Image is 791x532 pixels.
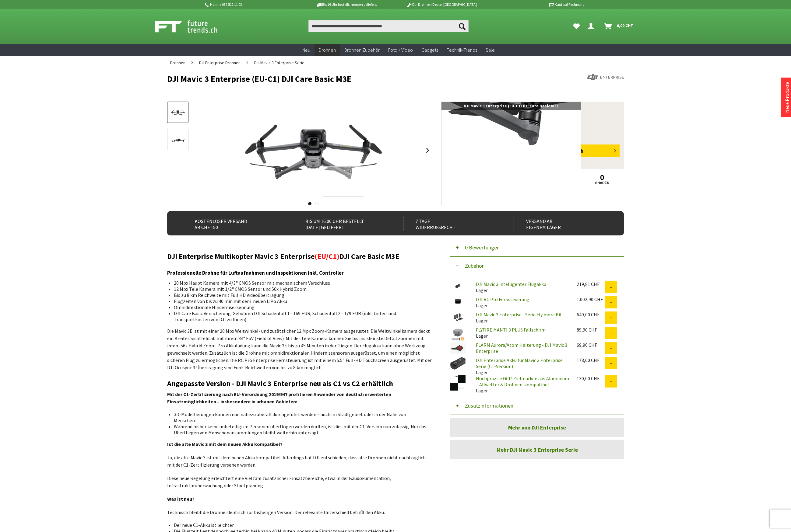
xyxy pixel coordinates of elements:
span: Neu [302,47,310,53]
button: Zubehör [450,257,624,275]
strong: Was ist neu? [167,496,195,502]
div: Versand ab eigenem Lager [514,216,611,231]
a: Sale [481,44,499,56]
a: DJI RC Pro Fernsteuerung [476,296,529,302]
span: Drohnen Zubehör [344,47,380,53]
img: DJI Mavic 3 Enterprise (EU-C1) DJI Care Basic M3E [227,102,400,199]
p: Technisch bleibt die Drohne identisch zur bisherigen Version. Der relevante Unterschied betrifft ... [167,509,432,516]
span: Drohnen [170,60,185,65]
span: 0,00 CHF [617,21,633,30]
a: DJI Mavic 3 Enterprise Serie [251,56,308,69]
div: 1.002,90 CHF [577,296,605,302]
div: Bis um 16:00 Uhr bestellt [DATE] geliefert [293,216,390,231]
span: Drohnen [319,47,336,53]
button: Suchen [456,20,469,32]
img: Hochpräzise GCP-Zielmarken aus Aluminium – Allwetter & Drohnen-kompatibel [450,375,466,391]
span: DJI Enterprise Drohnen [199,60,241,65]
div: Kostenloser Versand ab CHF 150 [182,216,279,231]
img: DJI RC Pro Fernsteuerung [450,296,466,306]
p: Hotline 032 511 11 03 [204,1,299,8]
a: Hochpräzise GCP-Zielmarken aus Aluminium – Allwetter & Drohnen-kompatibel [476,375,569,388]
h3: Professionelle Drohne für Luftaufnahmen und Inspektionen inkl. Controller [167,269,432,277]
span: (EU/C1) [315,252,339,261]
li: Während bisher keine unbeteiligten Personen überflogen werden durften, ist dies mit der C1-Versio... [174,423,427,436]
div: 7 Tage Widerrufsrecht [403,216,500,231]
li: Flugzeiten von bis zu 40 min mit dem neuen LiPo Akku [174,298,427,304]
img: DJI Enterprise Akku für Mavic 3 Enterprise Serie (C1-Version) [450,357,466,370]
li: Omnidirektionale Hinderniserkennung [174,304,427,310]
a: Mehr von DJI Enterprise [450,418,624,437]
div: Lager [471,327,572,339]
a: 0 [581,174,624,181]
strong: Ist die alte Mavic 3 mit dem neuen Akku kompatibel? [167,441,283,447]
img: FLARM Aurora/Atom Halterung - DJI Mavic 3 Enterprise [450,342,466,354]
a: Drohnen [167,56,188,69]
span: Technik-Trends [447,47,477,53]
p: Ja, die alte Mavic 3 ist mit dem neuen Akku kompatibel. Allerdings hat DJI entschieden, dass alte... [167,454,432,468]
a: Warenkorb [602,20,636,32]
p: Diese neue Regelung erleichtert eine Vielzahl zusätzlicher Einsatzbereiche, etwa in der Baudokume... [167,475,432,489]
a: DJI Enterprise Akku für Mavic 3 Enterprise Serie (C1-Version) [476,357,563,369]
p: DJI Drohnen Dealer [GEOGRAPHIC_DATA] [394,1,489,8]
div: 130,00 CHF [577,375,605,381]
a: Gadgets [417,44,442,56]
p: Kauf auf Rechnung [489,1,584,8]
span: DJI Mavic 3 Enterprise Serie [254,60,304,65]
div: 219,81 CHF [577,281,605,287]
a: Technik-Trends [442,44,481,56]
button: 0 Bewertungen [450,238,624,257]
li: 12 Mpx Tele Kamera mit 1/2" CMOS Sensor und 56x Hybrid Zoom [174,286,427,292]
a: Neue Produkte [784,82,790,113]
span: Gadgets [421,47,438,53]
div: 649,00 CHF [577,311,605,318]
div: Lager [471,375,572,394]
img: DJI Enterprise [587,74,624,80]
li: 3D-Modellierungen können nun nahezu überall durchgeführt werden – auch im Stadtgebiet oder in der... [174,411,427,423]
div: 89,90 CHF [577,327,605,333]
span: Foto + Video [388,47,413,53]
a: DJI Mavic 3 intelligenter Flugakku [476,281,546,287]
div: 69,90 CHF [577,342,605,348]
img: FLYFIRE MANTI 3 PLUS Fallschirm [450,327,466,342]
li: Der neue C1-Akku ist leichter. [174,522,427,528]
a: DJI Mavic 3 Enterprise - Serie Fly more Kit [476,311,562,318]
a: Mehr DJI Mavic 3 Enterprise Serie [450,440,624,459]
a: FLYFIRE MANTI 3 PLUS Fallschirm [476,327,546,333]
a: Hi, Serdar - Dein Konto [585,20,599,32]
div: Lager [471,281,572,293]
li: 20 Mpx Haupt Kamera mit 4/3" CMOS Sensor mit mechanischem Verschluss [174,280,427,286]
li: DJI Care Basic Versicherung: Gebühren DJI Schadenfall 1 - 169 EUR, Schadenfall 2 - 179 EUR (inkl.... [174,310,427,322]
img: DJI Mavic 3 Enterprise - Serie Fly more Kit [450,311,466,323]
li: Bis zu 8 km Reichweite mit Full HD Videoübertragung [174,292,427,298]
div: Lager [471,296,572,308]
a: FLARM Aurora/Atom Halterung - DJI Mavic 3 Enterprise [476,342,567,354]
img: DJI Mavic 3 intelligenter Flugakku [450,281,466,291]
a: DJI Enterprise Drohnen [196,56,244,69]
div: 178,00 CHF [577,357,605,363]
a: Neu [298,44,315,56]
a: Drohnen [315,44,340,56]
p: Die Mavic 3E ist mit einer 20 Mpx Weitwinkel- und zusätzlicher 12 Mpx Zoom-Kamera ausgerüstet. Di... [167,327,432,371]
a: shares [581,181,624,185]
h2: DJI Enterprise Multikopter Mavic 3 Enterprise DJI Care Basic M3E [167,252,432,260]
h1: DJI Mavic 3 Enterprise (EU-C1) DJI Care Basic M3E [167,74,533,83]
img: Vorschau: DJI Mavic 3 Enterprise (EU-C1) DJI Care Basic M3E [169,108,187,118]
button: Zusatzinformationen [450,397,624,415]
strong: Mit der C1-Zertifizierung nach EU-Verordnung 2019/947 profitieren Anwender von deutlich erweitert... [167,391,391,405]
a: Foto + Video [384,44,417,56]
input: Produkt, Marke, Kategorie, EAN, Artikelnummer… [308,20,469,32]
div: Lager [471,311,572,324]
span: Sale [486,47,495,53]
a: Drohnen Zubehör [340,44,384,56]
h2: Angepasste Version - DJI Mavic 3 Enterprise neu als C1 vs C2 erhältlich [167,380,432,388]
p: Bis 16 Uhr bestellt, morgen geliefert. [299,1,394,8]
a: Meine Favoriten [570,20,583,32]
img: Shop Futuretrends - zur Startseite wechseln [155,19,231,34]
div: Lager [471,357,572,375]
span: DJI Mavic 3 Enterprise (EU-C1) DJI Care Basic M3E [464,103,559,109]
